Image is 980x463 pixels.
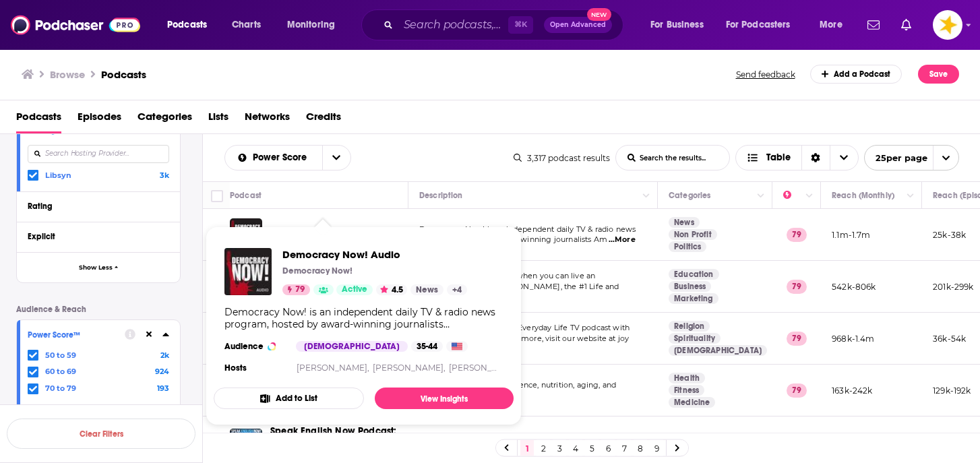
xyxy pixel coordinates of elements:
a: Show notifications dropdown [862,13,885,36]
button: open menu [158,14,224,36]
button: 4.5 [376,284,407,295]
button: Show Less [17,252,180,282]
a: [PERSON_NAME] [449,363,520,373]
span: Monitoring [287,16,335,34]
a: Charts [223,14,269,36]
span: Logged in as Spreaker_Prime [933,10,962,40]
p: Audience & Reach [16,305,181,314]
span: Categories [137,106,192,133]
button: open menu [717,14,810,36]
span: Open Advanced [550,22,606,28]
button: open menu [278,14,353,36]
div: Explicit [28,232,160,241]
a: Episodes [78,106,121,133]
button: Clear Filters [7,419,195,449]
div: Power Score™ [28,330,116,340]
span: ⌘ K [508,16,533,34]
p: 129k-192k [933,385,971,396]
h3: Browse [50,68,85,81]
p: 542k-806k [832,281,876,292]
p: 1.1m-1.7m [832,229,871,241]
span: Show Less [79,264,113,272]
img: Podchaser - Follow, Share and Rate Podcasts [11,12,140,38]
button: open menu [864,145,959,171]
a: 4 [569,440,582,456]
a: Medicine [669,397,715,408]
h4: Hosts [224,363,247,373]
div: Reach (Monthly) [832,187,894,204]
a: 8 [634,440,647,456]
a: [PERSON_NAME], [373,363,446,373]
span: Democracy Now! is an independent daily TV & radio news [419,224,636,234]
div: 3,317 podcast results [514,153,610,163]
span: 79 [295,283,305,297]
div: Sort Direction [801,146,830,170]
a: 2 [537,440,550,456]
h3: Audience [224,341,285,352]
span: 3k [160,171,169,180]
div: Description [419,187,462,204]
button: open menu [641,14,721,36]
a: Politics [669,241,706,252]
a: Networks [245,106,290,133]
a: [DEMOGRAPHIC_DATA] [669,345,767,356]
a: Marketing [669,293,718,304]
p: 25k-38k [933,229,966,241]
p: 201k-299k [933,281,974,292]
a: 79 [282,284,310,295]
span: More [820,16,843,34]
button: Choose View [735,145,859,171]
span: [PERSON_NAME]. To learn more, visit our website at joy [419,334,629,343]
img: User Profile [933,10,962,40]
span: 2k [160,350,169,360]
span: Active [342,283,367,297]
button: Column Actions [801,188,818,204]
img: Democracy Now! Audio [224,248,272,295]
span: New [587,8,611,21]
button: Save [918,65,959,84]
div: 35-44 [411,341,443,352]
a: Add a Podcast [810,65,902,84]
span: 60 to 69 [45,367,76,376]
p: 79 [787,280,807,293]
a: 3 [553,440,566,456]
input: Search podcasts, credits, & more... [398,14,508,36]
a: Education [669,269,719,280]
span: Libsyn [45,171,71,180]
p: 79 [787,228,807,241]
h2: Choose List sort [224,145,351,171]
div: [DEMOGRAPHIC_DATA] [296,341,408,352]
a: News [410,284,443,295]
a: Lists [208,106,228,133]
a: [PERSON_NAME], [297,363,369,373]
a: +4 [447,284,467,295]
button: Send feedback [732,69,799,80]
a: Fitness [669,385,704,396]
div: Rating [28,202,160,211]
span: Democracy Now! Audio [282,248,467,261]
button: Explicit [28,228,169,245]
span: 193 [157,383,169,393]
a: Spirituality [669,333,721,344]
span: 25 per page [865,148,927,168]
span: For Business [650,16,704,34]
a: Active [336,284,373,295]
a: 6 [601,440,615,456]
a: Religion [669,321,710,332]
button: Show profile menu [933,10,962,40]
p: 79 [787,332,807,345]
span: 50 to 59 [45,350,76,360]
button: Column Actions [638,188,654,204]
button: Column Actions [753,188,769,204]
a: 5 [585,440,599,456]
button: Open AdvancedNew [544,17,612,33]
a: View Insights [375,388,514,409]
div: Search podcasts, credits, & more... [374,9,636,40]
span: Welcome to the Enjoying Everyday Life TV podcast with [419,323,630,332]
